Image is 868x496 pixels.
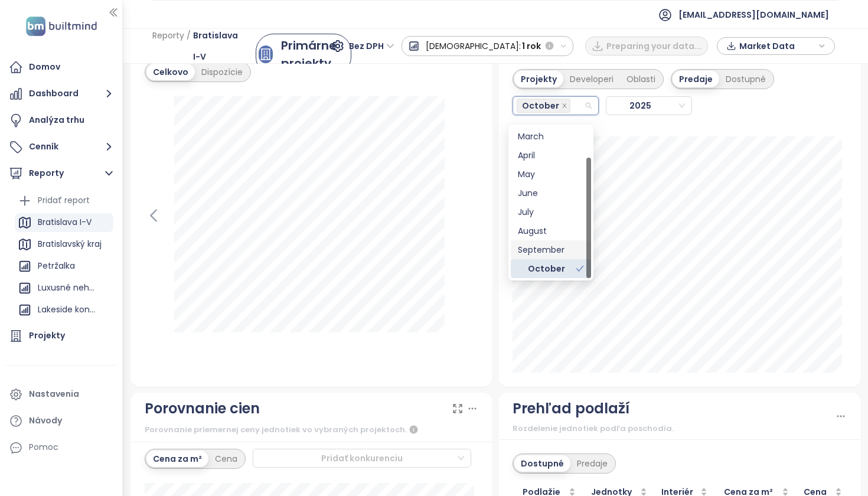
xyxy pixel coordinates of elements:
[146,64,195,80] div: Celkovo
[511,146,591,165] div: April
[38,193,90,208] div: Pridať report
[193,25,238,67] span: Bratislava I-V
[38,237,102,252] div: Bratislavský kraj
[511,259,591,278] div: October
[38,259,75,273] div: Petržalka
[38,215,92,230] div: Bratislava I-V
[146,451,208,467] div: Cena za m²
[576,265,584,273] span: check
[29,328,65,343] div: Projekty
[6,409,116,433] a: Návody
[187,25,191,67] span: /
[15,257,113,276] div: Petržalka
[610,97,681,115] span: 2025
[511,165,591,184] div: May
[563,71,620,87] div: Developeri
[511,127,591,146] div: March
[15,235,113,254] div: Bratislavský kraj
[518,262,576,275] div: October
[511,221,591,240] div: August
[38,302,99,317] div: Lakeside konkurencia
[29,113,84,128] div: Analýza trhu
[570,455,614,472] div: Predaje
[15,301,113,319] div: Lakeside konkurencia
[15,213,113,232] div: Bratislava I-V
[518,205,584,218] div: July
[29,387,79,402] div: Nastavenia
[6,324,116,348] a: Projekty
[739,37,815,55] span: Market Data
[518,187,584,200] div: June
[511,184,591,203] div: June
[349,37,394,55] span: Bez DPH
[22,14,100,38] img: logo
[673,71,719,87] div: Predaje
[514,455,570,472] div: Dostupné
[29,413,62,428] div: Návody
[522,35,541,57] span: 1 rok
[518,130,584,143] div: March
[6,162,116,185] button: Reporty
[152,25,184,67] span: Reporty
[514,71,563,87] div: Projekty
[145,423,479,437] div: Porovnanie priemernej ceny jednotiek vo vybraných projektoch.
[6,436,116,459] div: Pomoc
[511,240,591,259] div: September
[29,60,60,74] div: Domov
[723,37,828,55] div: button
[195,64,249,80] div: Dispozície
[6,383,116,406] a: Nastavenia
[513,397,629,420] div: Prehľad podlaží
[6,109,116,132] a: Analýza trhu
[208,451,244,467] div: Cena
[6,56,116,79] a: Domov
[6,135,116,159] button: Cenník
[402,36,574,56] button: [DEMOGRAPHIC_DATA]:1 rok
[517,99,570,113] span: October
[513,423,835,435] div: Rozdelenie jednotiek podľa poschodia.
[281,37,340,72] div: Primárne projekty
[29,440,58,455] div: Pomoc
[518,243,584,256] div: September
[518,149,584,162] div: April
[426,35,521,57] span: [DEMOGRAPHIC_DATA]:
[15,279,113,298] div: Luxusné nehnuteľnosti
[620,71,662,87] div: Oblasti
[511,203,591,221] div: July
[562,103,567,109] span: close
[606,40,701,53] span: Preparing your data...
[38,280,99,295] div: Luxusné nehnuteľnosti
[145,397,260,420] div: Porovnanie cien
[585,37,708,56] button: Preparing your data...
[518,168,584,181] div: May
[719,71,772,87] div: Dostupné
[15,191,113,210] div: Pridať report
[518,224,584,237] div: August
[256,34,351,75] a: primary
[6,82,116,106] button: Dashboard
[678,1,829,29] span: [EMAIL_ADDRESS][DOMAIN_NAME]
[522,99,559,112] span: October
